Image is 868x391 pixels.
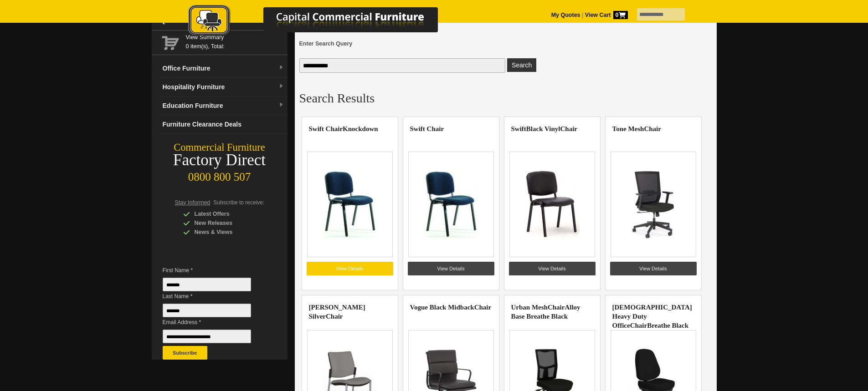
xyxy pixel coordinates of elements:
[511,125,526,132] highlight: Swift
[560,125,577,132] highlight: Chair
[309,304,365,320] a: [PERSON_NAME] SilverChair
[309,125,343,132] highlight: Swift Chair
[213,199,264,206] span: Subscribe to receive:
[163,330,251,343] input: Email Address *
[630,322,647,329] highlight: Chair
[511,304,580,320] a: Urban MeshChairAlloy Base Breathe Black
[163,304,251,317] input: Last Name *
[152,154,288,167] div: Factory Direct
[159,115,288,134] a: Furniture Clearance Deals
[309,125,378,132] a: Swift ChairKnockdown
[299,39,712,48] span: Enter Search Query
[152,166,288,183] div: 0800 800 507
[583,12,627,18] a: View Cart0
[159,59,288,78] a: Office Furnituredropdown
[612,125,661,132] a: Tone MeshChair
[175,199,211,206] span: Stay Informed
[159,96,288,115] a: Education Furnituredropdown
[613,11,628,19] span: 0
[410,125,444,132] a: Swift Chair
[183,228,270,237] div: News & Views
[299,91,712,105] h2: Search Results
[551,12,580,18] a: My Quotes
[507,58,536,72] button: Enter Search Query
[509,262,596,275] a: View Details
[511,125,577,132] a: SwiftBlack VinylChair
[163,266,265,275] span: First Name *
[152,141,288,154] div: Commercial Furniture
[410,304,492,311] a: Vogue Black MidbackChair
[163,292,265,301] span: Last Name *
[278,84,284,89] img: dropdown
[183,218,270,228] div: New Releases
[408,262,494,275] a: View Details
[278,65,284,71] img: dropdown
[159,78,288,96] a: Hospitality Furnituredropdown
[163,318,265,327] span: Email Address *
[585,12,628,18] strong: View Cart
[299,58,506,73] input: Enter Search Query
[474,304,492,311] highlight: Chair
[163,278,251,291] input: First Name *
[548,304,565,311] highlight: Chair
[307,262,393,275] a: View Details
[644,125,661,132] highlight: Chair
[163,5,482,41] a: Capital Commercial Furniture Logo
[163,5,482,38] img: Capital Commercial Furniture Logo
[183,209,270,218] div: Latest Offers
[610,262,697,275] a: View Details
[612,304,692,329] a: [DEMOGRAPHIC_DATA] Heavy Duty OfficeChairBreathe Black
[278,102,284,108] img: dropdown
[163,346,207,360] button: Subscribe
[326,313,343,320] highlight: Chair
